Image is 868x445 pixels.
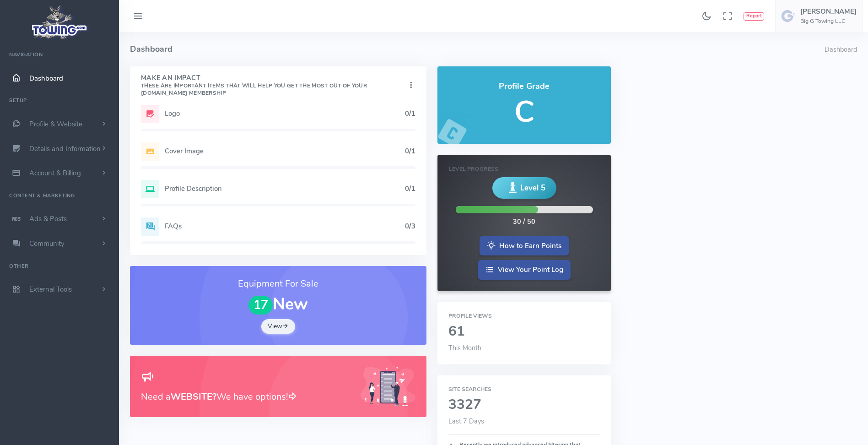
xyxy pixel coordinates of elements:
h5: 0/1 [405,147,415,155]
span: Last 7 Days [448,417,484,426]
span: Dashboard [29,74,63,83]
h5: 0/1 [405,185,415,192]
h6: Level Progress [449,166,599,172]
h6: Profile Views [448,313,600,319]
h5: Cover Image [165,147,405,155]
h5: C [448,96,600,128]
h4: Profile Grade [448,82,600,91]
h2: 3327 [448,397,600,412]
h5: [PERSON_NAME] [800,8,857,15]
h5: FAQs [165,222,405,230]
img: user-image [781,9,796,23]
a: View Your Point Log [478,260,571,280]
h4: Dashboard [130,32,825,66]
b: WEBSITE? [171,391,216,403]
span: Level 5 [520,182,545,194]
span: Details and Information [29,144,101,153]
div: 30 / 50 [513,217,535,227]
h3: Need a We have options! [141,390,350,404]
span: Community [29,239,65,248]
img: Generic placeholder image [361,367,415,407]
h5: 0/1 [405,110,415,117]
button: Report [744,12,764,21]
h5: Profile Description [165,185,405,192]
h2: 61 [448,324,600,339]
h5: Logo [165,110,405,117]
small: These are important items that will help you get the most out of your [DOMAIN_NAME] Membership [141,82,367,97]
span: This Month [448,343,481,353]
img: logo [29,3,91,42]
a: View [261,319,295,334]
span: Profile & Website [29,119,82,129]
span: Account & Billing [29,168,81,178]
li: Dashboard [825,45,857,55]
h1: New [141,295,415,315]
span: 17 [248,296,273,315]
h4: Make An Impact [141,75,406,97]
span: External Tools [29,285,72,294]
span: Ads & Posts [29,214,67,223]
h6: Big G Towing LLC [800,18,857,24]
h5: 0/3 [405,222,415,230]
h6: Site Searches [448,386,600,392]
a: How to Earn Points [480,236,569,256]
h3: Equipment For Sale [141,277,415,291]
